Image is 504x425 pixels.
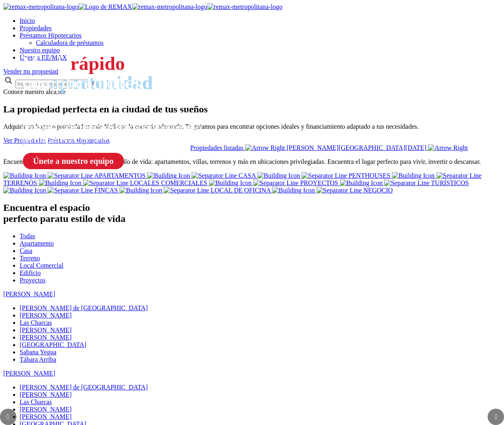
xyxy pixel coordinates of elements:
[249,0,269,7] span: Correo
[20,384,148,391] a: [PERSON_NAME] de [GEOGRAPHIC_DATA]
[20,255,501,262] li: Terreno
[70,53,125,74] span: rápido
[20,349,56,356] a: Sabana Yegua
[20,398,52,405] a: Las Charcas
[20,269,41,276] a: Edificio
[20,304,148,311] a: [PERSON_NAME] de [GEOGRAPHIC_DATA]
[20,247,501,255] li: Casa
[23,153,124,169] a: Únete a nuestro equipo
[3,202,501,224] h2: Encuentra el espacio perfecto para
[3,291,55,297] a: [PERSON_NAME]
[20,233,501,240] li: Todas
[20,413,72,420] a: [PERSON_NAME]
[20,312,72,319] a: [PERSON_NAME]
[20,391,72,398] a: [PERSON_NAME]
[20,255,40,262] a: Terreno
[20,240,501,247] li: Apartamento
[20,341,86,348] a: [GEOGRAPHIC_DATA]
[22,54,225,92] sr7-txt: Vende y sin complicaciones
[20,277,45,284] a: Proyectos
[20,327,72,333] a: [PERSON_NAME]
[20,262,63,269] a: Local Comercial
[20,356,56,363] a: Tábara Arriba
[20,277,501,284] li: Proyectos
[20,240,54,247] a: Apartamento
[3,370,55,377] a: [PERSON_NAME]
[60,213,126,224] span: tu estilo de vida
[20,319,52,326] a: Las Charcas
[20,269,501,277] li: Edificio
[22,97,210,146] sr7-txt: Accede a herramientas exclusivas, capacitaciones y el respaldo de una red de prestigio internacio...
[20,334,72,341] a: [PERSON_NAME]
[20,262,501,269] li: Local Comercial
[20,233,35,239] a: Todas
[20,247,32,254] a: Casa
[20,406,72,413] a: [PERSON_NAME]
